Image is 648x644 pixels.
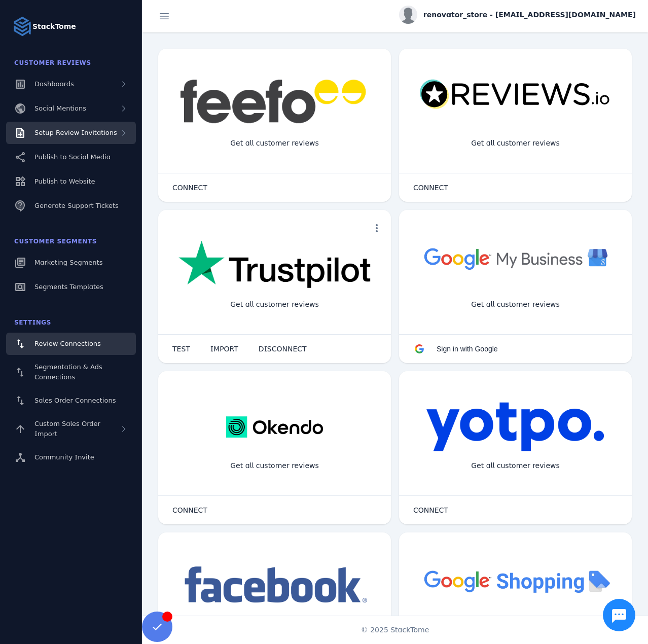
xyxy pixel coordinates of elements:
[34,453,94,461] span: Community Invite
[34,202,119,209] span: Generate Support Tickets
[34,363,102,381] span: Segmentation & Ads Connections
[419,563,611,599] img: googleshopping.png
[172,345,190,352] span: TEST
[162,500,218,520] button: CONNECT
[403,500,458,520] button: CONNECT
[34,80,74,88] span: Dashboards
[463,452,568,479] div: Get all customer reviews
[259,345,307,352] span: DISCONNECT
[437,345,498,353] span: Sign in with Google
[361,625,429,635] span: © 2025 StackTome
[162,339,200,359] button: TEST
[403,177,458,198] button: CONNECT
[413,184,448,191] span: CONNECT
[172,507,207,514] span: CONNECT
[399,6,417,24] img: profile.jpg
[162,177,218,198] button: CONNECT
[34,340,101,347] span: Review Connections
[178,240,371,290] img: trustpilot.png
[423,10,636,20] span: renovator_store - [EMAIL_ADDRESS][DOMAIN_NAME]
[6,389,136,412] a: Sales Order Connections
[34,397,116,404] span: Sales Order Connections
[178,79,371,124] img: feefo.png
[6,195,136,217] a: Generate Support Tickets
[34,283,103,291] span: Segments Templates
[172,184,207,191] span: CONNECT
[463,130,568,157] div: Get all customer reviews
[34,177,95,185] span: Publish to Website
[6,446,136,469] a: Community Invite
[6,146,136,168] a: Publish to Social Media
[32,21,76,32] strong: StackTome
[463,291,568,318] div: Get all customer reviews
[222,130,327,157] div: Get all customer reviews
[403,339,508,359] button: Sign in with Google
[210,345,238,352] span: IMPORT
[14,238,97,245] span: Customer Segments
[399,6,636,24] button: renovator_store - [EMAIL_ADDRESS][DOMAIN_NAME]
[6,357,136,387] a: Segmentation & Ads Connections
[12,16,32,37] img: Logo image
[200,339,248,359] button: IMPORT
[34,153,111,161] span: Publish to Social Media
[178,563,371,608] img: facebook.png
[6,252,136,274] a: Marketing Segments
[14,319,51,326] span: Settings
[34,259,102,266] span: Marketing Segments
[248,339,317,359] button: DISCONNECT
[34,420,100,438] span: Custom Sales Order Import
[34,104,86,112] span: Social Mentions
[34,129,117,136] span: Setup Review Invitations
[367,218,387,238] button: more
[419,79,611,110] img: reviewsio.svg
[222,291,327,318] div: Get all customer reviews
[6,333,136,355] a: Review Connections
[226,402,323,452] img: okendo.webp
[455,614,575,640] div: Import Products from Google
[426,402,605,452] img: yotpo.png
[413,507,448,514] span: CONNECT
[6,276,136,298] a: Segments Templates
[6,170,136,193] a: Publish to Website
[14,59,91,66] span: Customer Reviews
[419,240,611,276] img: googlebusiness.png
[222,452,327,479] div: Get all customer reviews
